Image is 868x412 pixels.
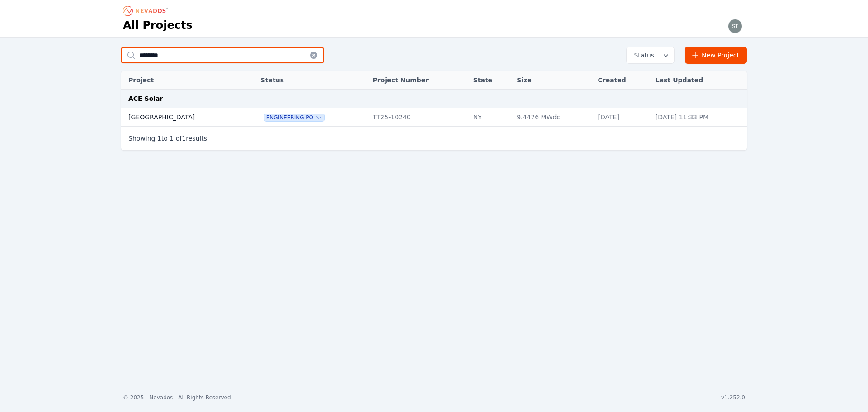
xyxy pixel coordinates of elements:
[368,71,469,90] th: Project Number
[157,135,161,142] span: 1
[594,71,651,90] th: Created
[630,51,654,60] span: Status
[512,108,593,127] td: 9.4476 MWdc
[469,108,513,127] td: NY
[182,135,186,142] span: 1
[121,71,242,90] th: Project
[121,108,747,127] tr: [GEOGRAPHIC_DATA]Engineering POTT25-10240NY9.4476 MWdc[DATE][DATE] 11:33 PM
[121,90,747,108] td: ACE Solar
[728,19,742,33] img: steve.mustaro@nevados.solar
[123,4,171,18] nav: Breadcrumb
[627,47,674,63] button: Status
[170,135,174,142] span: 1
[123,394,231,401] div: © 2025 - Nevados - All Rights Reserved
[651,108,747,127] td: [DATE] 11:33 PM
[594,108,651,127] td: [DATE]
[264,114,324,121] button: Engineering PO
[256,71,368,90] th: Status
[368,108,469,127] td: TT25-10240
[651,71,747,90] th: Last Updated
[469,71,513,90] th: State
[123,18,193,33] h1: All Projects
[512,71,593,90] th: Size
[121,108,242,127] td: [GEOGRAPHIC_DATA]
[685,47,747,64] a: New Project
[721,394,745,401] div: v1.252.0
[128,134,207,143] p: Showing to of results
